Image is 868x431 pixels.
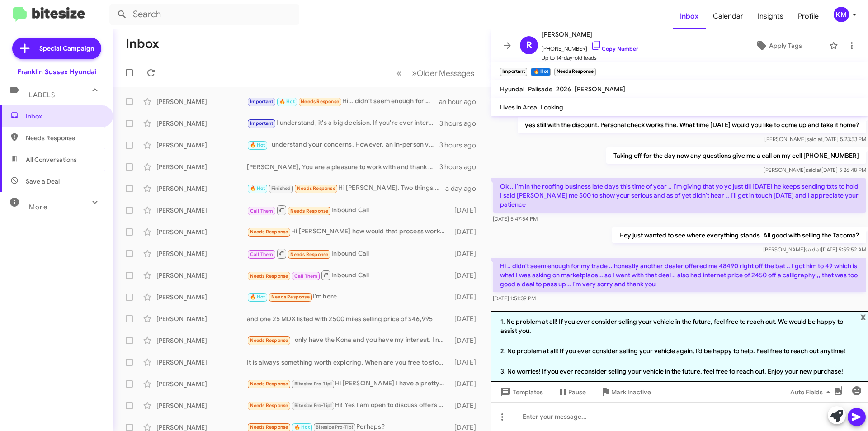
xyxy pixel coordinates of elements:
span: said at [806,166,821,173]
button: Templates [491,384,550,400]
span: 🔥 Hot [250,294,265,300]
span: Needs Response [250,229,288,235]
span: [DATE] 1:51:39 PM [493,295,536,302]
span: [PHONE_NUMBER] [542,40,638,53]
div: I understand your concerns. However, an in-person visit is essential for an accurate offer. We va... [247,140,439,150]
p: Taking off for the day now any questions give me a call on my cell [PHONE_NUMBER] [606,147,866,164]
span: Bitesize Pro-Tip! [316,424,353,430]
span: Looking [541,103,563,111]
div: [PERSON_NAME], You are a pleasure to work with and thank you for the option. Have a great day! [247,162,439,171]
button: Previous [391,64,407,82]
span: Needs Response [250,381,288,387]
div: [DATE] [450,271,483,280]
small: 🔥 Hot [531,68,550,76]
nav: Page navigation example [392,64,480,82]
a: Profile [791,3,826,29]
span: Needs Response [290,208,329,214]
span: [PERSON_NAME] [DATE] 5:23:53 PM [764,136,866,142]
span: 🔥 Hot [294,424,310,430]
div: [DATE] [450,227,483,237]
span: Call Them [250,208,274,214]
a: Inbox [673,3,706,29]
div: I'm here [247,292,450,302]
div: 3 hours ago [439,141,483,150]
button: Auto Fields [783,384,841,400]
div: 3 hours ago [439,119,483,128]
div: [PERSON_NAME] [156,358,247,367]
span: Mark Inactive [611,384,651,400]
span: Needs Response [290,251,329,257]
span: 🔥 Hot [279,99,295,104]
span: More [29,203,47,211]
div: an hour ago [439,97,483,106]
span: Labels [29,91,55,99]
div: [PERSON_NAME] [156,336,247,345]
span: Hyundai [500,85,524,93]
div: I understand, it's a big decision. If you're ever interested in exploring options for your vehicl... [247,118,439,128]
span: Inbox [26,112,103,121]
div: a day ago [445,184,483,193]
div: [PERSON_NAME] [156,97,247,106]
a: Special Campaign [12,38,101,59]
div: It is always something worth exploring. When are you free to stop by? You can sit with [PERSON_NA... [247,358,450,367]
span: [DATE] 5:47:54 PM [493,215,538,222]
small: Needs Response [554,68,596,76]
span: Important [250,99,274,104]
span: Apply Tags [769,38,802,54]
div: [PERSON_NAME] [156,162,247,171]
div: [DATE] [450,401,483,410]
span: Older Messages [417,68,474,78]
a: Copy Number [591,45,638,52]
div: Franklin Sussex Hyundai [17,67,96,76]
div: [PERSON_NAME] [156,206,247,215]
button: Pause [550,384,593,400]
div: [PERSON_NAME] [156,314,247,323]
span: [PERSON_NAME] [575,85,625,93]
span: [PERSON_NAME] [DATE] 9:59:52 AM [763,246,866,253]
span: Needs Response [26,133,103,142]
div: I only have the Kona and you have my interest, I need to know more...[PERSON_NAME] [247,335,450,346]
button: KM [826,7,858,22]
span: Bitesize Pro-Tip! [294,403,332,408]
span: Palisade [528,85,552,93]
span: Pause [568,384,586,400]
div: Hi [PERSON_NAME] how would that process work I don't currently have it registered since I don't u... [247,227,450,237]
p: yes still with the discount. Personal check works fine. What time [DATE] would you like to come u... [518,117,866,133]
p: Hey just wanted to see where everything stands. All good with selling the Tacoma? [612,227,866,243]
span: Up to 14-day-old leads [542,53,638,62]
button: Apply Tags [732,38,825,54]
span: Call Them [294,273,318,279]
div: [PERSON_NAME] [156,293,247,302]
span: Special Campaign [39,44,94,53]
span: « [396,67,401,79]
div: [DATE] [450,379,483,388]
span: x [860,311,866,322]
span: Important [250,120,274,126]
div: [DATE] [450,314,483,323]
div: [PERSON_NAME] [156,119,247,128]
a: Calendar [706,3,750,29]
div: Inbound Call [247,204,450,216]
span: R [526,38,532,52]
span: Needs Response [250,403,288,408]
span: said at [805,246,821,253]
div: [PERSON_NAME] [156,141,247,150]
p: Ok .. I'm in the roofing business late days this time of year .. I'm giving that yo yo just till ... [493,178,866,213]
span: 🔥 Hot [250,142,265,148]
div: [DATE] [450,293,483,302]
span: Auto Fields [790,384,834,400]
li: 2. No problem at all! If you ever consider selling your vehicle again, I’d be happy to help. Feel... [491,341,868,361]
li: 3. No worries! If you ever reconsider selling your vehicle in the future, feel free to reach out.... [491,361,868,382]
span: 🔥 Hot [250,185,265,191]
div: Inbound Call [247,248,450,259]
div: [PERSON_NAME] [156,379,247,388]
div: [PERSON_NAME] [156,249,247,258]
div: Hi .. didn't seem enough for my trade .. honestly another dealer offered me 48490 right off the b... [247,96,439,107]
span: Templates [498,384,543,400]
div: [PERSON_NAME] [156,227,247,237]
div: and one 25 MDX listed with 2500 miles selling price of $46,995 [247,314,450,323]
span: 2026 [556,85,571,93]
a: Insights [750,3,791,29]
